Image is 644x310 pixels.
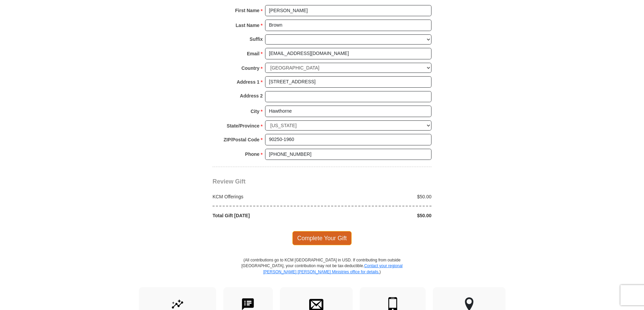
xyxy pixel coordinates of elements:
strong: First Name [235,6,259,15]
strong: Address 2 [240,91,263,101]
strong: Last Name [236,21,260,30]
div: $50.00 [322,193,435,200]
strong: State/Province [227,121,259,131]
p: (All contributions go to KCM [GEOGRAPHIC_DATA] in USD. If contributing from outside [GEOGRAPHIC_D... [241,257,403,287]
strong: Phone [245,149,260,159]
div: $50.00 [322,212,435,219]
span: Review Gift [213,178,246,185]
span: Complete Your Gift [292,231,352,245]
strong: Suffix [250,34,263,44]
div: Total Gift [DATE] [209,212,322,219]
strong: ZIP/Postal Code [224,135,260,144]
strong: Country [241,63,260,73]
strong: Address 1 [237,77,260,87]
a: Contact your regional [PERSON_NAME] [PERSON_NAME] Ministries office for details. [263,263,402,274]
div: KCM Offerings [209,193,322,200]
strong: City [251,107,259,116]
strong: Email [247,49,259,58]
